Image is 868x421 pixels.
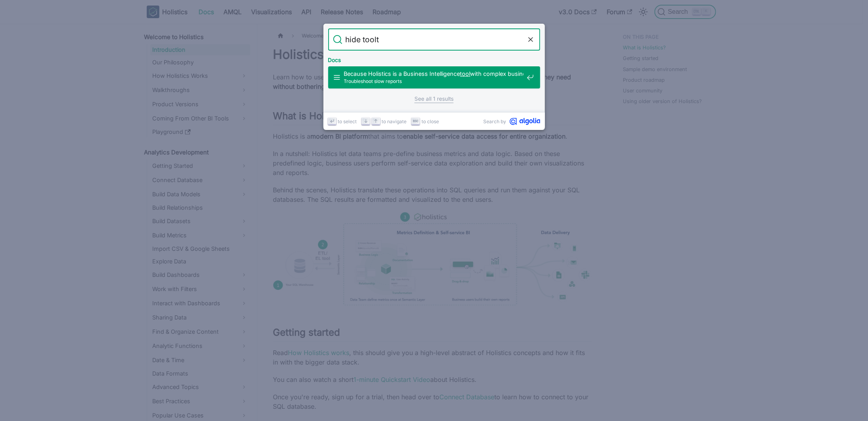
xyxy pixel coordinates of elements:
mark: tool [460,70,471,77]
svg: Enter key [329,118,335,124]
span: to select [338,118,357,125]
span: Search by [484,118,507,125]
a: Because Holistics is a Business Intelligencetoolwith complex business …Troubleshoot slow reports [328,66,540,88]
svg: Arrow down [363,118,369,124]
div: Docs [327,51,542,66]
svg: Algolia [510,118,540,125]
span: to close [422,118,439,125]
svg: Escape key [413,118,419,124]
span: Troubleshoot slow reports [344,77,524,85]
input: Search docs [342,28,526,51]
button: Clear the query [526,35,535,44]
a: Search byAlgolia [484,118,540,125]
span: Because Holistics is a Business Intelligence with complex business … [344,70,524,77]
a: See all 1 results [414,95,454,103]
span: to navigate [382,118,407,125]
svg: Arrow up [373,118,379,124]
